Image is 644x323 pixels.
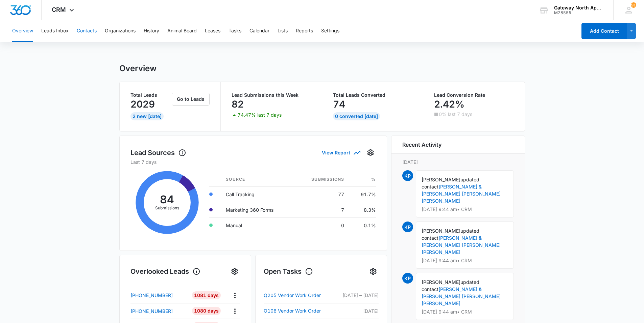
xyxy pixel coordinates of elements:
span: [PERSON_NAME] [422,279,460,285]
p: Total Leads [130,93,171,97]
p: 74.47% last 7 days [238,113,282,117]
a: Q205 Vendor Work Order [264,291,339,299]
td: Manual [220,217,294,233]
h6: Recent Activity [402,141,442,149]
button: Reports [296,20,313,42]
div: 1080 Days [192,307,221,315]
p: [DATE] – [DATE] [339,292,379,299]
th: Submissions [294,172,350,187]
button: Organizations [105,20,136,42]
p: [DATE] [402,158,514,166]
p: Total Leads Converted [333,93,412,97]
p: [DATE] [339,307,379,315]
button: Actions [230,290,240,300]
td: 0.1% [350,217,376,233]
div: 2 New [DATE] [130,112,164,120]
button: Tasks [229,20,241,42]
span: KP [402,222,413,232]
div: 1081 Days [192,291,221,299]
td: Call Tracking [220,186,294,202]
p: Lead Submissions this Week [232,93,311,97]
p: [PHONE_NUMBER] [130,307,173,315]
td: 8.3% [350,202,376,217]
p: [PHONE_NUMBER] [130,292,173,299]
td: 77 [294,186,350,202]
button: View Report [322,147,360,158]
td: 0 [294,217,350,233]
a: [PERSON_NAME] & [PERSON_NAME] [PERSON_NAME] [PERSON_NAME] [422,235,501,255]
p: 2029 [130,99,155,110]
a: Go to Leads [172,96,210,102]
button: Settings [365,147,376,158]
button: Actions [230,306,240,316]
p: [DATE] 9:44 am • CRM [422,258,508,263]
button: Go to Leads [172,93,210,106]
h1: Lead Sources [130,148,186,158]
a: O106 Vendor Work Order [264,307,339,315]
p: Last 7 days [130,158,376,166]
p: 2.42% [434,99,464,110]
p: 0% last 7 days [439,112,472,117]
td: Marketing 360 Forms [220,202,294,217]
button: Contacts [77,20,97,42]
a: [PHONE_NUMBER] [130,292,187,299]
div: 0 Converted [DATE] [333,112,380,120]
button: Leads Inbox [41,20,69,42]
span: [PERSON_NAME] [422,177,460,182]
span: CRM [52,6,66,13]
span: [PERSON_NAME] [422,228,460,234]
button: Overview [12,20,33,42]
button: Calendar [249,20,269,42]
span: KP [402,273,413,284]
button: Leases [205,20,220,42]
button: Add Contact [581,23,627,39]
td: 91.7% [350,186,376,202]
p: [DATE] 9:44 am • CRM [422,310,508,314]
div: account id [554,10,603,15]
th: % [350,172,376,187]
h1: Overview [119,63,157,74]
button: Animal Board [167,20,197,42]
p: 82 [232,99,244,110]
a: [PERSON_NAME] & [PERSON_NAME] [PERSON_NAME] [PERSON_NAME] [422,286,501,306]
a: [PHONE_NUMBER] [130,307,187,315]
div: account name [554,5,603,10]
button: Settings [368,266,379,277]
p: [DATE] 9:44 am • CRM [422,207,508,212]
button: Settings [321,20,339,42]
div: notifications count [631,2,636,8]
button: Lists [278,20,288,42]
th: Source [220,172,294,187]
p: Lead Conversion Rate [434,93,514,97]
h1: Overlooked Leads [130,266,200,276]
span: KP [402,170,413,181]
h1: Open Tasks [264,266,313,276]
span: 91 [631,2,636,8]
button: History [144,20,159,42]
a: [PERSON_NAME] & [PERSON_NAME] [PERSON_NAME] [PERSON_NAME] [422,184,501,204]
td: 7 [294,202,350,217]
p: 74 [333,99,345,110]
button: Settings [229,266,240,277]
